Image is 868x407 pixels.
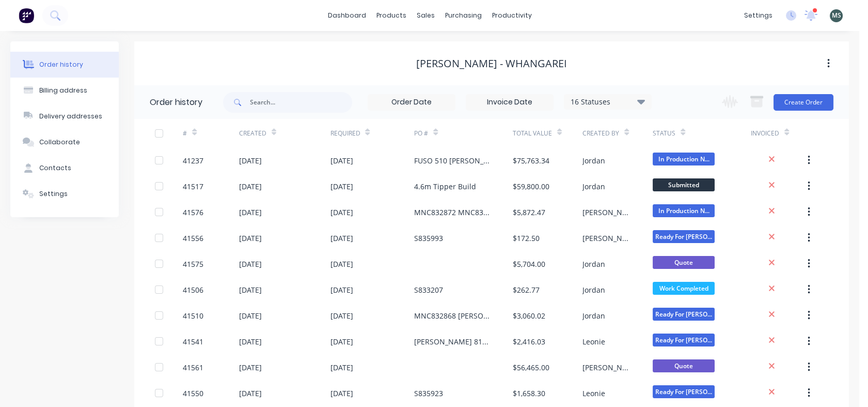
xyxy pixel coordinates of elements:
[183,155,203,166] div: 41237
[183,259,203,269] div: 41575
[414,233,443,244] div: S835993
[239,336,262,347] div: [DATE]
[10,52,119,78] button: Order history
[330,233,353,244] div: [DATE]
[582,388,605,399] div: Leonie
[183,129,187,138] div: #
[582,129,619,138] div: Created By
[582,119,653,147] div: Created By
[653,256,715,269] span: Quote
[414,388,443,399] div: S835923
[39,163,71,173] div: Contacts
[414,310,492,321] div: MNC832868 [PERSON_NAME] 816
[183,207,203,218] div: 41576
[653,119,751,147] div: Status
[513,207,545,218] div: $5,872.47
[239,284,262,295] div: [DATE]
[239,207,262,218] div: [DATE]
[564,96,651,108] div: 16 Statuses
[239,129,266,138] div: Created
[183,336,203,347] div: 41541
[653,178,715,191] span: Submitted
[832,11,841,20] span: MS
[487,8,537,23] div: productivity
[653,129,675,138] div: Status
[653,230,715,243] span: Ready For [PERSON_NAME]
[330,362,353,373] div: [DATE]
[239,233,262,244] div: [DATE]
[239,181,262,192] div: [DATE]
[239,362,262,373] div: [DATE]
[414,119,512,147] div: PO #
[513,259,545,269] div: $5,704.00
[416,57,567,70] div: [PERSON_NAME] - Whangarei
[239,259,262,269] div: [DATE]
[371,8,412,23] div: products
[239,310,262,321] div: [DATE]
[10,181,119,207] button: Settings
[183,284,203,295] div: 41506
[513,181,549,192] div: $59,800.00
[653,385,715,398] span: Ready For [PERSON_NAME]
[582,181,605,192] div: Jordan
[183,310,203,321] div: 41510
[239,119,330,147] div: Created
[39,60,83,69] div: Order history
[513,336,545,347] div: $2,416.03
[414,155,492,166] div: FUSO 510 [PERSON_NAME] PO 825751
[39,112,102,121] div: Delivery addresses
[414,284,443,295] div: S833207
[653,204,715,217] span: In Production N...
[239,388,262,399] div: [DATE]
[250,92,352,113] input: Search...
[582,155,605,166] div: Jordan
[440,8,487,23] div: purchasing
[653,359,715,372] span: Quote
[653,282,715,295] span: Work Completed
[582,284,605,295] div: Jordan
[239,155,262,166] div: [DATE]
[330,336,353,347] div: [DATE]
[414,207,492,218] div: MNC832872 MNC832868
[653,334,715,346] span: Ready For [PERSON_NAME]
[330,181,353,192] div: [DATE]
[513,119,583,147] div: Total Value
[653,153,715,165] span: In Production N...
[582,207,632,218] div: [PERSON_NAME]
[183,388,203,399] div: 41550
[330,155,353,166] div: [DATE]
[513,129,552,138] div: Total Value
[751,129,779,138] div: Invoiced
[751,119,807,147] div: Invoiced
[582,310,605,321] div: Jordan
[513,284,540,295] div: $262.77
[10,129,119,155] button: Collaborate
[513,388,545,399] div: $1,658.30
[323,8,371,23] a: dashboard
[582,362,632,373] div: [PERSON_NAME]
[414,336,492,347] div: [PERSON_NAME] 816 831340
[412,8,440,23] div: sales
[466,95,553,110] input: Invoice Date
[513,362,549,373] div: $56,465.00
[582,336,605,347] div: Leonie
[774,94,833,111] button: Create Order
[513,233,540,244] div: $172.50
[513,310,545,321] div: $3,060.02
[739,8,778,23] div: settings
[150,96,202,109] div: Order history
[39,86,87,95] div: Billing address
[330,259,353,269] div: [DATE]
[10,103,119,129] button: Delivery addresses
[582,259,605,269] div: Jordan
[330,388,353,399] div: [DATE]
[183,362,203,373] div: 41561
[183,119,239,147] div: #
[582,233,632,244] div: [PERSON_NAME]
[414,129,428,138] div: PO #
[19,8,34,23] img: Factory
[39,189,68,199] div: Settings
[10,155,119,181] button: Contacts
[368,95,455,110] input: Order Date
[39,138,80,147] div: Collaborate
